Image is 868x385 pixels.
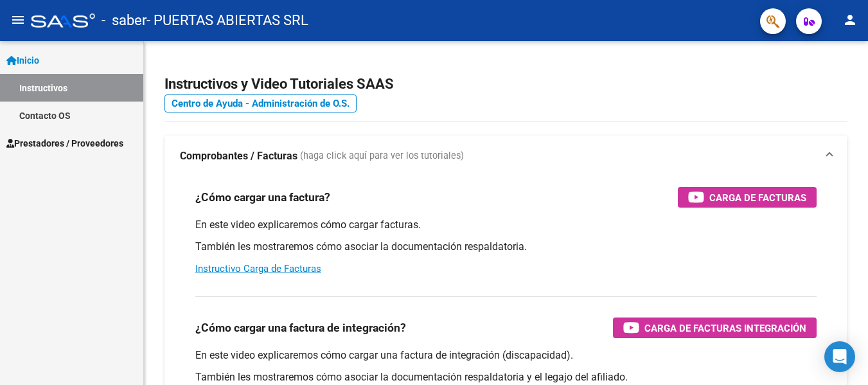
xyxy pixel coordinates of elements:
[709,190,806,206] span: Carga de Facturas
[644,320,806,336] span: Carga de Facturas Integración
[195,240,817,254] p: También les mostraremos cómo asociar la documentación respaldatoria.
[195,218,817,232] p: En este video explicaremos cómo cargar facturas.
[6,53,39,67] span: Inicio
[195,188,330,206] h3: ¿Cómo cargar una factura?
[164,136,847,177] mat-expansion-panel-header: Comprobantes / Facturas (haga click aquí para ver los tutoriales)
[678,187,817,208] button: Carga de Facturas
[195,348,817,363] p: En este video explicaremos cómo cargar una factura de integración (discapacidad).
[146,6,308,35] span: - PUERTAS ABIERTAS SRL
[180,149,297,163] strong: Comprobantes / Facturas
[613,318,817,338] button: Carga de Facturas Integración
[195,370,817,384] p: También les mostraremos cómo asociar la documentación respaldatoria y el legajo del afiliado.
[6,136,123,150] span: Prestadores / Proveedores
[164,72,847,96] h2: Instructivos y Video Tutoriales SAAS
[842,12,858,28] mat-icon: person
[195,319,406,337] h3: ¿Cómo cargar una factura de integración?
[102,6,146,35] span: - saber
[195,263,321,274] a: Instructivo Carga de Facturas
[824,341,855,372] div: Open Intercom Messenger
[164,94,357,112] a: Centro de Ayuda - Administración de O.S.
[300,149,464,163] span: (haga click aquí para ver los tutoriales)
[10,12,26,28] mat-icon: menu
